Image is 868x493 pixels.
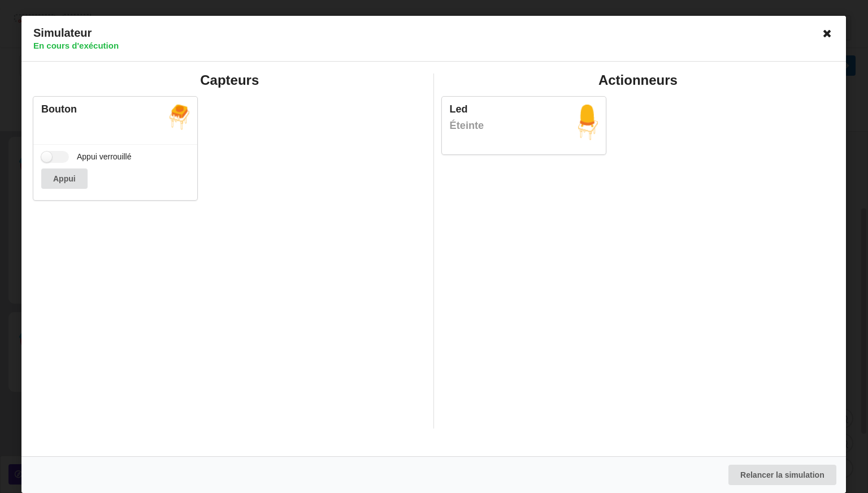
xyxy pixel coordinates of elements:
label: Appui verrouillé [41,151,132,163]
h4: En cours d'exécution [33,40,828,51]
button: Relancer la simulation [728,465,836,485]
div: Simulateur [21,16,846,62]
div: Éteinte [450,119,598,133]
div: Led [450,103,598,116]
button: Appui [41,168,88,189]
h2: Actionneurs [442,72,835,89]
img: picto_bouton.png [170,105,189,130]
div: Bouton [41,103,189,116]
h2: Capteurs [33,72,426,89]
img: picto_led.png [578,105,598,140]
